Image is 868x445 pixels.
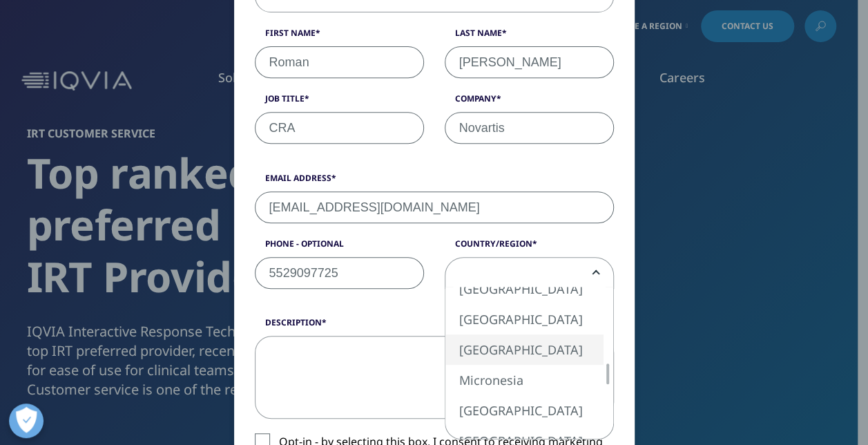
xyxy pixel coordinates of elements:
button: Abrir preferencias [9,404,44,438]
label: First Name [255,27,424,46]
li: [GEOGRAPHIC_DATA] [445,274,604,304]
label: Country/Region [445,238,614,257]
label: Email Address [255,172,614,191]
li: [GEOGRAPHIC_DATA] [445,304,604,334]
label: Phone - Optional [255,238,424,257]
li: Micronesia [445,365,604,395]
label: Job Title [255,93,424,112]
li: [GEOGRAPHIC_DATA] [445,334,604,365]
label: Description [255,316,614,336]
label: Company [445,93,614,112]
li: [GEOGRAPHIC_DATA] [445,395,604,426]
label: Last Name [445,27,614,46]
